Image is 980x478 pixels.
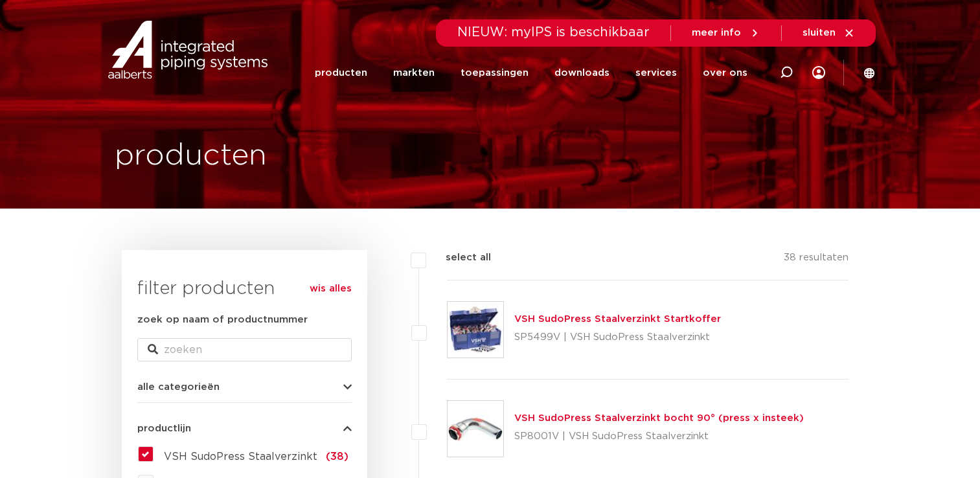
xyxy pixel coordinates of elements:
span: VSH SudoPress Staalverzinkt [164,451,317,462]
a: toepassingen [461,48,529,98]
button: productlijn [137,424,352,433]
div: my IPS [812,58,825,87]
a: downloads [554,48,610,98]
a: sluiten [803,27,855,39]
h1: producten [115,135,267,177]
nav: Menu [315,48,747,98]
p: 38 resultaten [784,250,849,270]
img: Thumbnail for VSH SudoPress Staalverzinkt Startkoffer [448,302,503,358]
a: over ons [703,48,747,98]
span: (38) [326,451,348,462]
a: services [635,48,677,98]
span: meer info [692,28,741,38]
h3: filter producten [137,276,352,302]
p: SP8001V | VSH SudoPress Staalverzinkt [514,426,804,447]
input: zoeken [137,338,352,361]
span: NIEUW: myIPS is beschikbaar [457,26,650,39]
span: alle categorieën [137,382,220,392]
span: productlijn [137,424,191,433]
img: Thumbnail for VSH SudoPress Staalverzinkt bocht 90° (press x insteek) [448,401,503,457]
label: zoek op naam of productnummer [137,312,308,328]
button: alle categorieën [137,382,352,392]
a: VSH SudoPress Staalverzinkt bocht 90° (press x insteek) [514,413,804,423]
a: VSH SudoPress Staalverzinkt Startkoffer [514,314,721,324]
label: select all [426,250,491,266]
a: producten [315,48,367,98]
a: meer info [692,27,760,39]
a: wis alles [310,281,352,297]
p: SP5499V | VSH SudoPress Staalverzinkt [514,327,721,348]
span: sluiten [803,28,836,38]
a: markten [393,48,435,98]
